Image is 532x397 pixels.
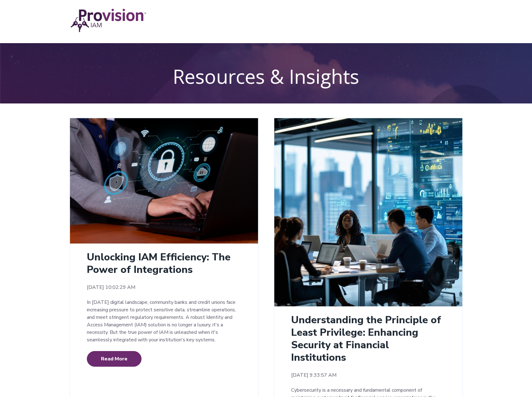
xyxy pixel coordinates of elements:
[87,284,241,291] time: [DATE] 10:02:29 AM
[87,250,231,276] a: Unlocking IAM Efficiency: The Power of Integrations
[87,351,142,367] a: Read More
[291,313,441,364] a: Understanding the Principle of Least Privilege: Enhancing Security at Financial Institutions
[69,8,147,33] img: Provision IAM
[291,371,445,379] time: [DATE] 9:33:57 AM
[173,63,359,89] span: Resources & Insights
[87,299,241,344] p: In [DATE] digital landscape, community banks and credit unions face increasing pressure to protec...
